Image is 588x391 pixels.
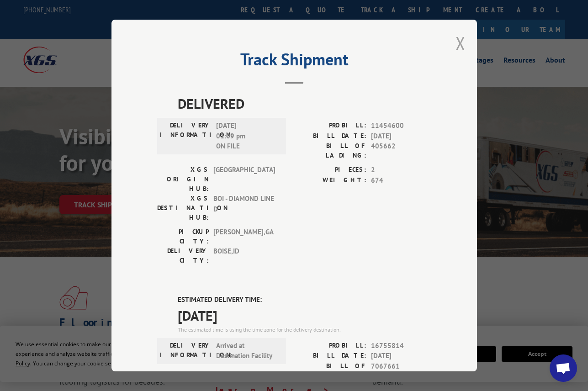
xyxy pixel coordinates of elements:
button: Close modal [456,31,466,55]
span: BOISE , ID [213,246,275,265]
label: WEIGHT: [294,175,366,185]
h2: Track Shipment [157,53,431,70]
span: 7067661 [371,361,431,380]
span: [GEOGRAPHIC_DATA] [213,165,275,194]
label: XGS DESTINATION HUB: [157,194,209,222]
span: [DATE] [371,351,431,361]
span: Arrived at Destination Facility [216,340,278,361]
span: 11454600 [371,121,431,131]
label: BILL DATE: [294,131,366,141]
label: XGS ORIGIN HUB: [157,165,209,194]
div: The estimated time is using the time zone for the delivery destination. [178,325,431,333]
span: [DATE] 01:09 pm ON FILE [216,121,278,152]
label: DELIVERY INFORMATION: [160,121,212,152]
label: BILL OF LADING: [294,141,366,160]
label: BILL DATE: [294,351,366,361]
span: [PERSON_NAME] , GA [213,227,275,246]
label: BILL OF LADING: [294,361,366,380]
span: DELIVERED [178,93,431,114]
label: DELIVERY CITY: [157,246,209,265]
div: Open chat [550,354,577,382]
label: ESTIMATED DELIVERY TIME: [178,295,431,305]
span: 16755814 [371,340,431,351]
span: BOI - DIAMOND LINE D [213,194,275,222]
span: 405662 [371,141,431,160]
span: [DATE] [371,131,431,141]
label: PROBILL: [294,340,366,351]
span: [DATE] [178,305,431,325]
span: 674 [371,175,431,185]
label: DELIVERY INFORMATION: [160,340,212,361]
label: PIECES: [294,165,366,175]
label: PROBILL: [294,121,366,131]
label: PICKUP CITY: [157,227,209,246]
span: 2 [371,165,431,175]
